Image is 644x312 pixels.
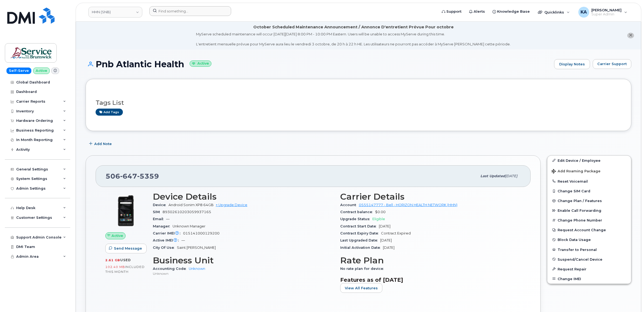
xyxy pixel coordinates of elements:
span: [DATE] [379,224,390,228]
span: Contract Expiry Date [340,231,381,235]
button: Transfer to Personal [547,245,631,254]
h3: Device Details [153,192,334,202]
div: October Scheduled Maintenance Announcement / Annonce D'entretient Prévue Pour octobre [253,24,454,30]
span: Carrier IMEI [153,231,183,235]
button: Carrier Support [593,59,631,69]
span: Enable Call Forwarding [558,209,601,213]
span: Last Upgraded Date [340,238,380,242]
a: 0555147777 - Bell - HORIZON HEALTH NETWORK (HHN) [359,203,457,207]
button: Request Account Change [547,225,631,235]
button: Suspend/Cancel Device [547,254,631,264]
a: Unknown [189,267,205,271]
p: Unknown [153,271,334,276]
span: Contract balance [340,210,375,214]
span: — [181,238,185,242]
h3: Tags List [96,99,621,106]
span: City Of Use [153,246,177,250]
a: Edit Device / Employee [547,156,631,165]
h3: Features as of [DATE] [340,277,521,283]
span: [DATE] [505,174,517,178]
span: Active [112,233,123,238]
h3: Business Unit [153,256,334,265]
span: 89302610203059937165 [163,210,211,214]
img: image20231002-3703462-pts7pf.jpeg [110,194,142,227]
button: Change Phone Number [547,215,631,225]
span: — [166,217,170,221]
a: Add tags [96,109,123,115]
span: Email [153,217,166,221]
span: Manager [153,224,173,228]
a: Display Notes [554,59,590,69]
span: View All Features [345,286,378,291]
span: Unknown Manager [173,224,205,228]
button: Change Plan / Features [547,196,631,206]
span: Last updated [480,174,505,178]
span: Initial Activation Date [340,246,383,250]
span: Add Note [94,141,112,146]
span: included this month [105,265,145,274]
button: Request Repair [547,264,631,274]
h3: Rate Plan [340,256,521,265]
span: used [120,258,131,262]
span: Device [153,203,168,207]
button: Block Data Usage [547,235,631,244]
button: Send Message [105,244,147,253]
button: View All Features [340,283,382,293]
span: Contract Start Date [340,224,379,228]
span: 102.40 MB [105,265,125,269]
span: Send Message [114,246,142,251]
h1: Pnb Atlantic Health [86,59,551,69]
button: Change IMEI [547,274,631,284]
button: Change SIM Card [547,186,631,196]
span: SIM [153,210,163,214]
small: Active [190,61,211,67]
span: 2.61 GB [105,258,120,262]
span: Suspend/Cancel Device [558,257,602,261]
span: Carrier Support [597,61,627,66]
span: [DATE] [380,238,392,242]
button: Add Note [86,139,116,149]
span: Eligible [372,217,385,221]
span: Account [340,203,359,207]
span: Active IMEI [153,238,181,242]
span: No rate plan for device [340,267,386,271]
button: close notification [627,33,634,38]
button: Reset Voicemail [547,176,631,186]
span: Android Sonim XP8 64GB [168,203,214,207]
a: + Upgrade Device [216,203,247,207]
div: MyServe scheduled maintenance will occur [DATE][DATE] 8:00 PM - 10:00 PM Eastern. Users will be u... [196,32,511,47]
span: Change Plan / Features [558,199,602,203]
span: Add Roaming Package [552,169,601,174]
span: 5359 [137,172,159,180]
span: $0.00 [375,210,386,214]
span: [DATE] [383,246,395,250]
span: Saint [PERSON_NAME] [177,246,216,250]
h3: Carrier Details [340,192,521,202]
span: 015141000129200 [183,231,220,235]
button: Add Roaming Package [547,165,631,176]
span: 506 [106,172,159,180]
span: 647 [120,172,137,180]
span: Accounting Code [153,267,189,271]
button: Enable Call Forwarding [547,206,631,215]
span: Contract Expired [381,231,411,235]
span: Upgrade Status [340,217,372,221]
